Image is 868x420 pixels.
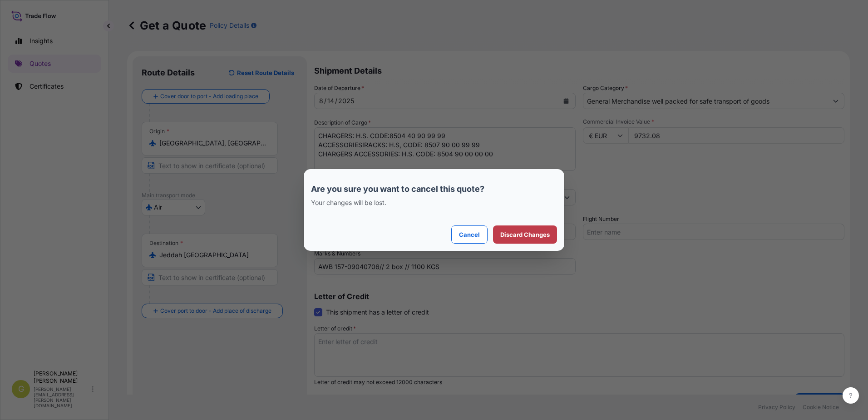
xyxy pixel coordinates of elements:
[311,184,557,195] p: Are you sure you want to cancel this quote?
[459,230,480,239] p: Cancel
[493,225,557,244] button: Discard Changes
[311,198,557,207] p: Your changes will be lost.
[500,230,550,239] p: Discard Changes
[451,225,488,244] button: Cancel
